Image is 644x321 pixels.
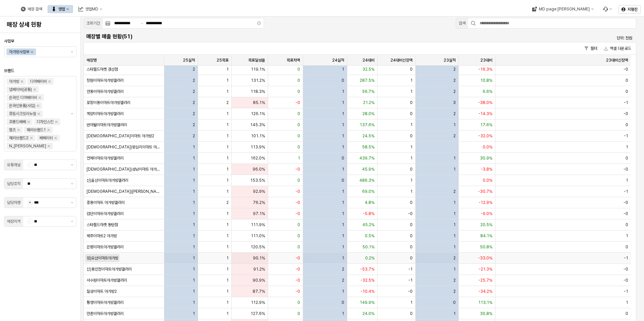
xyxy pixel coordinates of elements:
div: Remove 베베리쉬 [54,137,57,139]
span: -0 [623,111,628,116]
span: 119.1% [251,67,265,72]
span: 매장명 [87,58,97,63]
span: -0 [623,278,628,283]
span: 서수원이마트아가방갤러리 [87,278,127,283]
span: 0 [297,89,300,94]
span: 스타필드마켓 경산점 [87,67,118,72]
span: 97.1% [253,211,265,216]
span: 1 [226,278,229,283]
div: Remove 아가방사업부 [31,50,33,53]
span: 17.6% [480,122,492,128]
span: 0 [297,178,300,183]
span: 131.2% [251,78,265,83]
div: 검색 [459,20,465,27]
div: 아가방사업부 [9,48,29,55]
span: 1 [298,155,300,161]
span: 1 [226,111,229,116]
span: 0.5% [365,233,375,239]
span: -0 [623,67,628,72]
span: 2 [453,255,456,261]
span: 1 [342,89,344,94]
div: Remove 냅베이비(공통) [33,88,36,91]
span: -0 [623,211,628,216]
span: 0.2% [365,255,375,261]
span: 50.1% [362,244,375,250]
span: 0 [297,78,300,83]
span: 계양이마트아가방갤러리 [87,111,124,116]
span: 1 [193,144,195,150]
span: 0 [625,122,628,128]
span: 24.5% [362,133,375,139]
span: 1 [453,122,456,128]
span: 2 [453,189,456,194]
span: 91.2% [253,266,265,272]
span: -16.3% [478,67,492,72]
span: -32.0% [478,133,492,139]
span: [DEMOGRAPHIC_DATA]이마트 아가방2 [87,133,154,139]
span: -33.0% [478,255,492,261]
span: 1 [226,178,229,183]
span: 브랜드 [4,68,14,73]
span: -1 [624,255,628,261]
span: -53.7% [360,266,375,272]
span: 145.3% [250,122,265,128]
span: -38.0% [478,100,492,105]
p: 단위: 천원 [548,35,632,41]
div: Remove 디어베이비 [48,80,51,83]
span: 24대비신장액 [390,58,413,63]
span: -1 [408,266,413,272]
span: 76.2% [253,200,265,205]
span: 2 [193,100,195,105]
div: 매장지역 [7,218,21,225]
span: 1 [453,155,456,161]
span: 1 [342,189,344,194]
span: 2 [453,67,456,72]
span: 1 [342,67,344,72]
span: 120.5% [251,244,265,250]
span: 58.5% [362,144,375,150]
span: 10.8% [480,78,492,83]
span: 0 [410,133,413,139]
span: 2 [193,111,195,116]
span: 1 [626,233,628,239]
button: 제안 사항 표시 [68,160,76,170]
span: 1 [226,233,229,239]
span: 84.1% [480,233,492,239]
span: 0 [625,155,628,161]
span: [DEMOGRAPHIC_DATA])왕십리이마트 아가방 [87,144,161,150]
span: 1 [226,211,229,216]
button: 제안 사항 표시 [68,216,76,226]
span: 1 [226,244,229,250]
span: -14.3% [478,111,492,116]
div: 냅베이비(공통) [9,86,32,93]
span: -3.8% [481,167,492,172]
span: 1 [193,211,195,216]
span: 0 [297,67,300,72]
div: MD page 이동 [528,5,598,13]
span: 0 [410,167,413,172]
span: 23실적 [444,58,456,63]
div: Remove 디자인스킨 [55,120,58,123]
span: 1 [226,167,229,172]
button: 필터 [582,44,600,52]
span: -0 [295,100,300,105]
span: -0 [295,167,300,172]
span: 1 [226,67,229,72]
span: 56.7% [362,89,375,94]
span: 1 [226,133,229,139]
span: 1 [226,255,229,261]
div: Remove 온라인용품(사입) [37,104,39,107]
span: 안동이마트아가방갤러리 [87,89,124,94]
div: 유통채널 [7,162,21,168]
span: 1 [342,111,344,116]
span: 1 [226,78,229,83]
span: 1 [410,178,413,183]
span: 1 [226,155,229,161]
span: 1 [410,144,413,150]
div: Remove 해외브랜드1 [47,129,50,131]
main: App Frame [81,16,644,321]
button: 영업MD [74,5,106,13]
span: 1 [342,233,344,239]
span: 2 [453,111,456,116]
div: Remove 꼬똥드베베 [27,120,30,123]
